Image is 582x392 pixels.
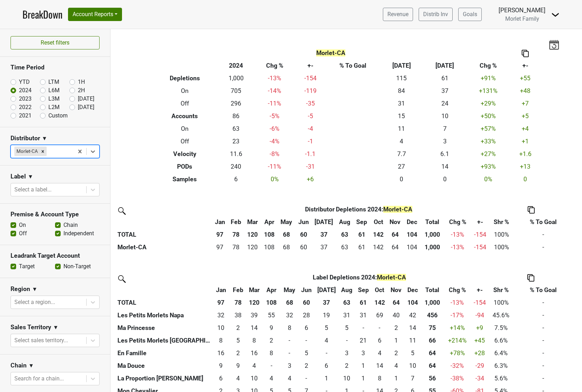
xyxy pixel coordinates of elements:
[230,284,245,296] th: Feb: activate to sort column ascending
[230,322,245,334] td: 2
[421,309,444,322] th: 456.170
[371,284,388,296] th: Oct: activate to sort column ascending
[404,216,420,228] th: Dec: activate to sort column ascending
[514,216,573,228] th: % To Goal: activate to sort column ascending
[420,216,445,228] th: Total: activate to sort column ascending
[280,309,298,322] td: 32
[510,85,541,97] td: +48
[116,273,127,284] img: filter
[246,322,263,334] td: 14
[212,216,228,228] th: Jan: activate to sort column ascending
[371,296,388,309] th: 142
[355,243,368,252] div: 61
[370,241,387,254] td: 142
[471,216,489,228] th: +-: activate to sort column ascending
[383,8,413,21] a: Revenue
[116,216,212,228] th: &nbsp;: activate to sort column ascending
[295,72,326,85] td: -154
[338,243,352,252] div: 63
[53,323,59,332] span: ▼
[218,72,254,85] td: 1,000
[489,309,514,322] td: 45.6%
[212,322,230,334] td: 10
[254,122,295,135] td: -6 %
[298,322,314,334] td: 6
[218,97,254,110] td: 296
[312,241,336,254] td: 37
[228,203,489,216] th: Distributor Depletions 2024 :
[261,216,277,228] th: Apr: activate to sort column ascending
[380,148,423,160] td: 7.7
[32,285,38,293] span: ▼
[353,216,370,228] th: Sep: activate to sort column ascending
[514,296,573,309] td: -
[380,122,423,135] td: 11
[380,59,423,72] th: [DATE]
[444,322,471,334] td: +14 %
[11,135,40,142] h3: Distributor
[422,311,442,320] div: 456
[380,85,423,97] td: 84
[296,216,312,228] th: Jun: activate to sort column ascending
[514,322,573,334] td: -
[510,110,541,122] td: +5
[298,309,314,322] td: 28
[300,311,313,320] div: 28
[277,241,296,254] td: 68
[338,296,355,309] th: 63
[19,86,32,95] label: 2024
[388,309,405,322] td: 40
[261,241,277,254] td: 107.999
[277,216,296,228] th: May: activate to sort column ascending
[353,241,370,254] td: 60.5
[254,97,295,110] td: -11 %
[528,206,535,214] img: Copy to clipboard
[116,241,212,254] th: Morlet-CA
[406,311,419,320] div: 42
[228,241,244,254] td: 78
[510,72,541,85] td: +55
[355,322,372,334] td: 0
[514,241,573,254] td: -
[380,160,423,173] td: 27
[380,97,423,110] td: 31
[232,323,244,332] div: 2
[386,241,404,254] td: 63.5
[152,72,218,85] th: Depletions
[244,216,261,228] th: Mar: activate to sort column ascending
[386,228,404,241] th: 64
[326,59,380,72] th: % To Goal
[19,262,35,271] label: Target
[116,322,212,334] th: Ma Princesse
[510,173,541,185] td: 0
[254,135,295,148] td: -4 %
[422,243,442,252] div: 1,000
[297,243,310,252] div: 60
[420,241,445,254] th: 1000.329
[152,122,218,135] th: On
[444,309,471,322] td: -17 %
[423,160,467,173] td: 14
[372,243,385,252] div: 142
[380,135,423,148] td: 4
[423,110,467,122] td: 10
[280,284,298,296] th: May: activate to sort column ascending
[295,160,326,173] td: -31
[212,309,230,322] td: 32
[404,228,420,241] th: 104
[388,243,402,252] div: 64
[314,322,339,334] td: 5
[377,274,406,281] span: Morlet-CA
[380,173,423,185] td: 0
[405,284,421,296] th: Dec: activate to sort column ascending
[316,311,337,320] div: 19
[423,173,467,185] td: 0
[254,85,295,97] td: -14 %
[152,173,218,185] th: Samples
[39,147,47,156] div: Remove Morlet-CA
[246,284,263,296] th: Mar: activate to sort column ascending
[19,229,27,238] label: Off
[313,243,334,252] div: 37
[262,284,280,296] th: Apr: activate to sort column ascending
[298,296,314,309] th: 60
